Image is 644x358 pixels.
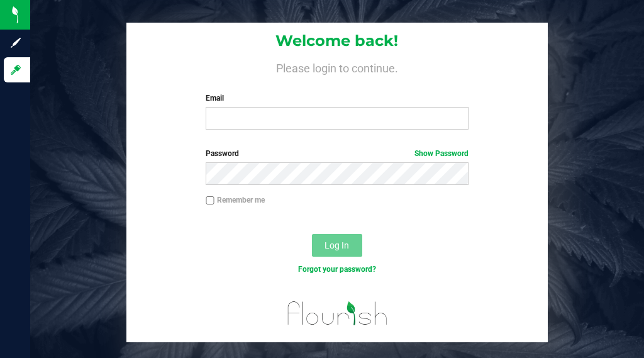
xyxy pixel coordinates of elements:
[414,149,469,158] a: Show Password
[206,196,214,205] input: Remember me
[126,33,548,49] h1: Welcome back!
[206,194,265,206] label: Remember me
[312,234,362,257] button: Log In
[9,64,22,76] inline-svg: Log in
[206,149,239,158] span: Password
[126,60,548,75] h4: Please login to continue.
[284,289,390,334] img: flourish_logo.png
[206,92,468,104] label: Email
[325,240,349,250] span: Log In
[9,36,22,49] inline-svg: Sign up
[298,265,376,274] a: Forgot your password?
